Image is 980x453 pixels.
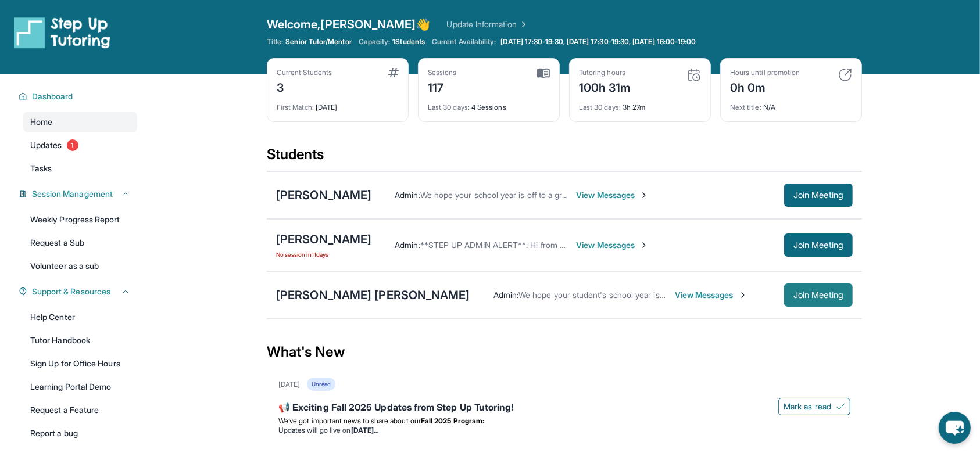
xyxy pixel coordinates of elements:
[730,96,852,112] div: N/A
[267,145,862,171] div: Students
[493,290,518,300] span: Admin :
[23,400,137,420] a: Request a Feature
[267,16,431,33] span: Welcome, [PERSON_NAME] 👋
[784,401,831,412] span: Mark as read
[27,188,130,200] button: Session Management
[432,37,496,46] span: Current Availability:
[278,416,421,425] span: We’ve got important news to share about our
[421,416,484,425] strong: Fall 2025 Program:
[23,423,137,444] a: Report a bug
[675,289,747,301] span: View Messages
[576,189,649,201] span: View Messages
[23,135,137,156] a: Updates1
[730,77,800,96] div: 0h 0m
[784,184,853,207] button: Join Meeting
[276,187,371,203] div: [PERSON_NAME]
[579,96,701,112] div: 3h 27m
[285,37,351,46] span: Senior Tutor/Mentor
[428,77,457,96] div: 117
[23,209,137,230] a: Weekly Progress Report
[278,400,850,416] div: 📢 Exciting Fall 2025 Updates from Step Up Tutoring!
[276,231,371,247] div: [PERSON_NAME]
[730,103,761,112] span: Next title :
[277,77,332,96] div: 3
[784,283,853,307] button: Join Meeting
[687,68,701,82] img: card
[23,256,137,276] a: Volunteer as a sub
[428,68,457,77] div: Sessions
[428,103,470,112] span: Last 30 days :
[30,163,52,174] span: Tasks
[793,292,843,299] span: Join Meeting
[14,16,110,49] img: logo
[278,380,300,389] div: [DATE]
[267,326,862,378] div: What's New
[32,286,110,297] span: Support & Resources
[778,398,850,415] button: Mark as read
[277,68,332,77] div: Current Students
[27,286,130,297] button: Support & Resources
[23,353,137,374] a: Sign Up for Office Hours
[32,91,73,102] span: Dashboard
[23,158,137,179] a: Tasks
[307,378,335,391] div: Unread
[579,68,631,77] div: Tutoring hours
[278,426,850,435] li: Updates will go live on
[836,402,845,411] img: Mark as read
[395,240,420,250] span: Admin :
[939,412,971,444] button: chat-button
[276,250,371,259] span: No session in 11 days
[351,426,378,434] strong: [DATE]
[793,192,843,199] span: Join Meeting
[428,96,550,112] div: 4 Sessions
[639,190,649,200] img: Chevron-Right
[23,330,137,351] a: Tutor Handbook
[579,77,631,96] div: 100h 31m
[576,239,649,251] span: View Messages
[793,242,843,249] span: Join Meeting
[838,68,852,82] img: card
[499,37,699,46] a: [DATE] 17:30-19:30, [DATE] 17:30-19:30, [DATE] 16:00-19:00
[267,37,283,46] span: Title:
[67,139,78,151] span: 1
[23,307,137,328] a: Help Center
[395,190,420,200] span: Admin :
[730,68,800,77] div: Hours until promotion
[30,139,62,151] span: Updates
[392,37,425,46] span: 1 Students
[277,103,314,112] span: First Match :
[501,37,696,46] span: [DATE] 17:30-19:30, [DATE] 17:30-19:30, [DATE] 16:00-19:00
[27,91,130,102] button: Dashboard
[276,287,470,303] div: [PERSON_NAME] [PERSON_NAME]
[388,68,399,77] img: card
[23,376,137,397] a: Learning Portal Demo
[277,96,399,112] div: [DATE]
[30,116,52,128] span: Home
[359,37,391,46] span: Capacity:
[447,19,528,30] a: Update Information
[784,233,853,257] button: Join Meeting
[537,68,550,78] img: card
[579,103,621,112] span: Last 30 days :
[639,240,649,250] img: Chevron-Right
[23,232,137,253] a: Request a Sub
[23,112,137,132] a: Home
[32,188,113,200] span: Session Management
[738,290,747,300] img: Chevron-Right
[517,19,528,30] img: Chevron Right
